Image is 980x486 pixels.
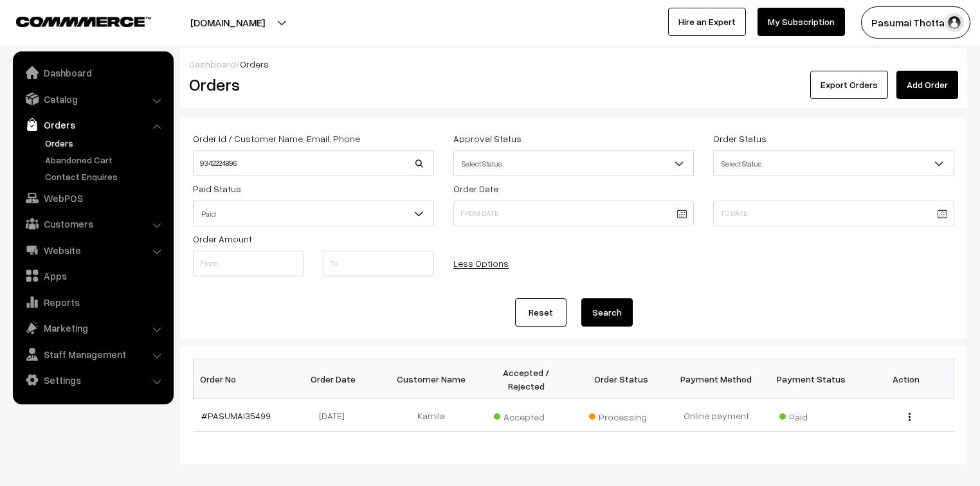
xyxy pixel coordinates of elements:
th: Payment Status [764,359,859,399]
input: To [323,251,433,276]
td: Kamila [383,399,478,432]
input: Order Id / Customer Name / Customer Email / Customer Phone [193,150,434,176]
button: [DOMAIN_NAME] [145,6,310,39]
th: Customer Name [383,359,478,399]
a: Orders [16,113,169,136]
img: Menu [909,413,911,421]
span: Select Status [453,150,694,176]
label: Order Amount [193,232,252,246]
a: Reports [16,291,169,314]
input: To Date [713,201,954,226]
img: COMMMERCE [16,17,151,26]
a: Settings [16,368,169,392]
a: COMMMERCE [16,13,129,28]
button: Pasumai Thotta… [861,6,970,39]
a: WebPOS [16,186,169,210]
th: Action [859,359,954,399]
th: Order Date [288,359,383,399]
img: user [945,13,964,32]
label: Approval Status [453,132,522,145]
span: Select Status [714,152,954,175]
span: Select Status [454,152,694,175]
a: Reset [515,298,567,327]
td: [DATE] [288,399,383,432]
a: Add Order [896,71,958,99]
a: Dashboard [16,61,169,84]
a: Contact Enquires [42,170,169,183]
th: Order No [194,359,289,399]
span: Processing [589,407,653,424]
label: Order Status [713,132,767,145]
a: Dashboard [189,59,236,69]
button: Export Orders [810,71,888,99]
label: Order Id / Customer Name, Email, Phone [193,132,360,145]
button: Search [581,298,633,327]
a: Less Options [453,258,509,269]
span: Paid [193,201,434,226]
a: Orders [42,136,169,150]
span: Orders [240,59,269,69]
a: Apps [16,264,169,287]
a: My Subscription [758,8,845,36]
input: From Date [453,201,694,226]
a: Catalog [16,87,169,111]
a: #PASUMAI35499 [201,410,271,421]
label: Order Date [453,182,498,195]
span: Accepted [494,407,558,424]
a: Website [16,239,169,262]
label: Paid Status [193,182,241,195]
span: Paid [194,203,433,225]
a: Staff Management [16,343,169,366]
a: Hire an Expert [668,8,746,36]
input: From [193,251,304,276]
a: Marketing [16,316,169,339]
th: Accepted / Rejected [478,359,574,399]
th: Order Status [574,359,669,399]
a: Customers [16,212,169,235]
span: Paid [779,407,844,424]
h2: Orders [189,75,433,94]
span: Select Status [713,150,954,176]
td: Online payment [669,399,764,432]
a: Abandoned Cart [42,153,169,166]
th: Payment Method [669,359,764,399]
div: / [189,57,958,71]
